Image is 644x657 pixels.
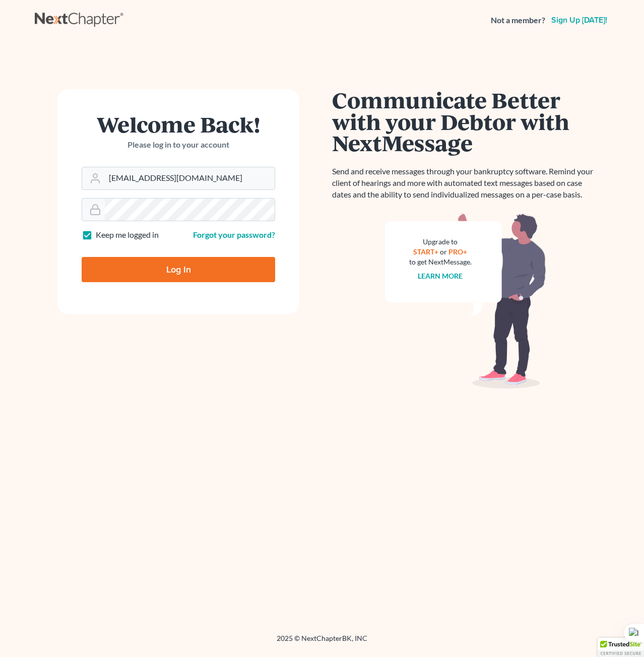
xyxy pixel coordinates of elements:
[449,247,468,256] a: PRO+
[332,89,599,154] h1: Communicate Better with your Debtor with NextMessage
[491,15,545,26] strong: Not a member?
[418,272,463,280] a: Learn more
[105,167,275,189] input: Email Address
[82,257,275,282] input: Log In
[193,230,275,239] a: Forgot your password?
[35,633,609,651] div: 2025 © NextChapterBK, INC
[409,237,472,247] div: Upgrade to
[549,16,609,24] a: Sign up [DATE]!
[332,166,599,201] p: Send and receive messages through your bankruptcy software. Remind your client of hearings and mo...
[82,139,275,151] p: Please log in to your account
[385,213,546,389] img: nextmessage_bg-59042aed3d76b12b5cd301f8e5b87938c9018125f34e5fa2b7a6b67550977c72.svg
[409,257,472,267] div: to get NextMessage.
[598,638,644,657] div: TrustedSite Certified
[96,229,159,241] label: Keep me logged in
[440,247,447,256] span: or
[82,113,275,135] h1: Welcome Back!
[414,247,439,256] a: START+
